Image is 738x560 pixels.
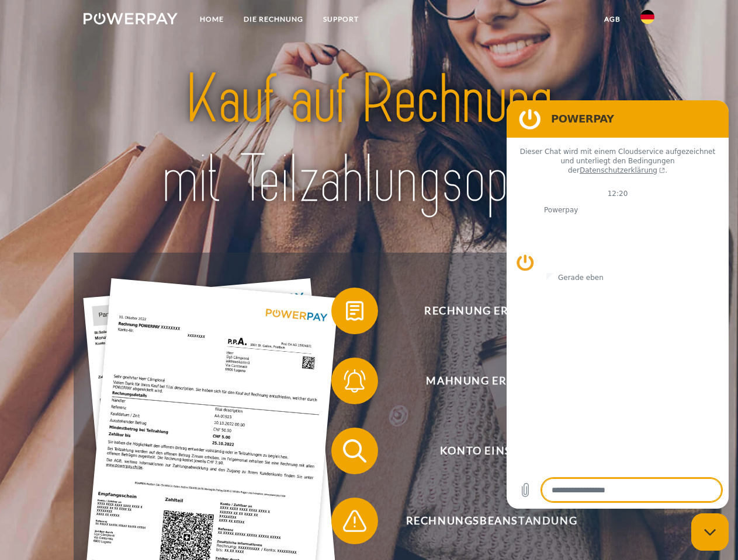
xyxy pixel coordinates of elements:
[691,513,729,551] iframe: Schaltfläche zum Öffnen des Messaging-Fensters; Konversation läuft
[331,288,635,334] button: Rechnung erhalten?
[340,366,369,395] img: qb_bell.svg
[331,358,635,404] button: Mahnung erhalten?
[348,288,635,334] span: Rechnung erhalten?
[340,436,369,466] img: qb_search.svg
[331,428,635,474] button: Konto einsehen
[594,9,630,30] a: agb
[348,358,635,404] span: Mahnung erhalten?
[112,56,626,223] img: title-powerpay_de.svg
[340,506,369,535] img: qb_warning.svg
[348,498,635,544] span: Rechnungsbeanstandung
[234,9,313,30] a: DIE RECHNUNG
[190,9,234,30] a: Home
[340,296,369,325] img: qb_bill.svg
[348,428,635,474] span: Konto einsehen
[84,13,178,24] img: logo-powerpay-white.svg
[640,10,654,24] img: de
[331,498,635,544] button: Rechnungsbeanstandung
[313,9,369,30] a: SUPPORT
[507,100,729,509] iframe: Messaging-Fenster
